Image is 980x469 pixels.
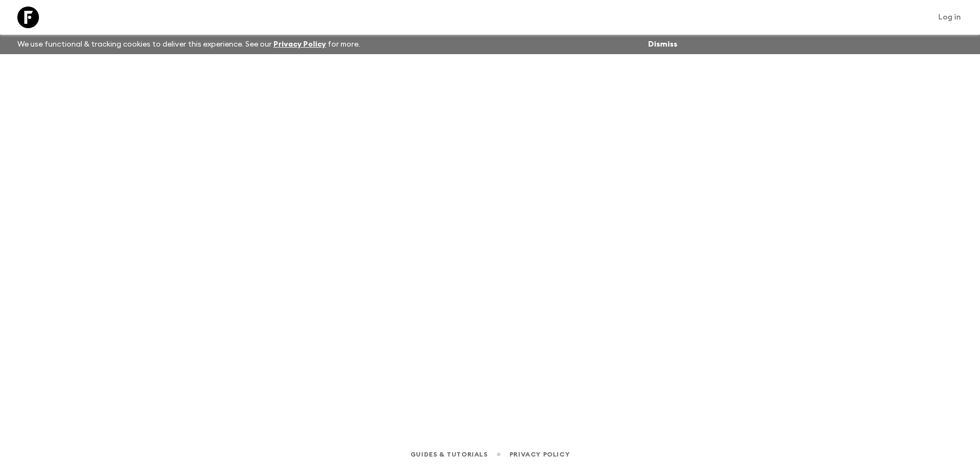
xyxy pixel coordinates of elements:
a: Privacy Policy [509,448,570,460]
a: Log in [932,10,967,25]
a: Guides & Tutorials [410,448,488,460]
button: Dismiss [645,37,680,52]
a: Privacy Policy [273,41,326,48]
p: We use functional & tracking cookies to deliver this experience. See our for more. [13,35,364,54]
